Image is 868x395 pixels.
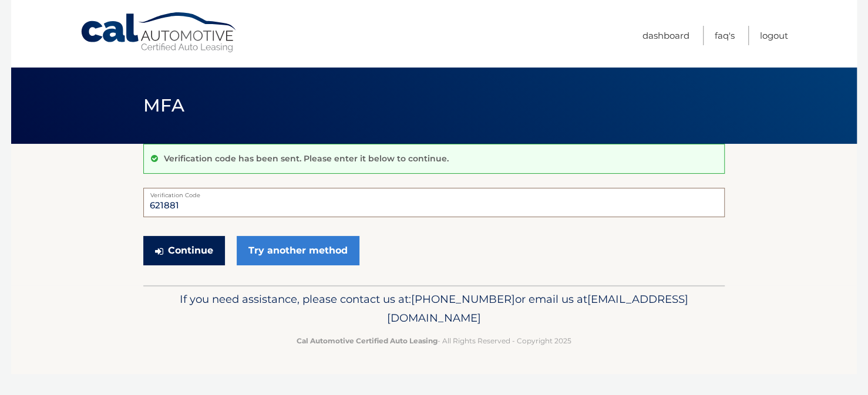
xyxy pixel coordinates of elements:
[237,236,359,265] a: Try another method
[151,290,717,328] p: If you need assistance, please contact us at: or email us at
[143,188,725,197] label: Verification Code
[387,292,688,325] span: [EMAIL_ADDRESS][DOMAIN_NAME]
[715,26,735,45] a: FAQ's
[297,336,438,345] strong: Cal Automotive Certified Auto Leasing
[411,292,515,306] span: [PHONE_NUMBER]
[80,12,238,53] a: Cal Automotive
[143,236,225,265] button: Continue
[164,153,449,164] p: Verification code has been sent. Please enter it below to continue.
[642,26,689,45] a: Dashboard
[151,335,717,347] p: - All Rights Reserved - Copyright 2025
[143,188,725,217] input: Verification Code
[760,26,788,45] a: Logout
[143,94,184,116] span: MFA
